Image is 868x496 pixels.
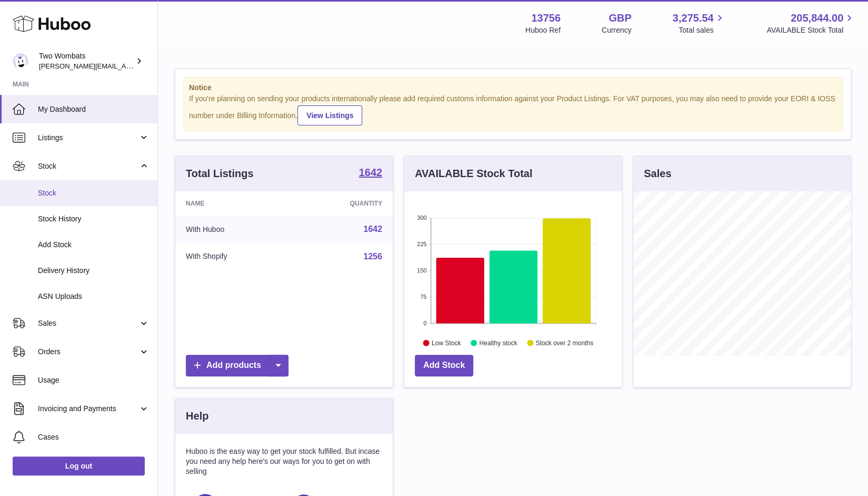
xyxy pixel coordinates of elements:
a: 1642 [363,225,382,234]
a: View Listings [297,105,362,125]
span: 205,844.00 [791,11,843,25]
a: Log out [13,456,145,475]
strong: 13756 [531,11,561,25]
span: AVAILABLE Stock Total [766,25,855,35]
text: 0 [423,320,426,326]
a: Add Stock [415,355,473,376]
div: Currency [602,25,632,35]
text: 300 [417,215,426,221]
div: Huboo Ref [525,25,561,35]
h3: AVAILABLE Stock Total [415,167,532,181]
img: adam.randall@twowombats.com [13,53,28,69]
text: Low Stock [432,339,461,346]
div: Two Wombats [39,51,134,71]
a: Add products [186,355,288,376]
span: Stock [38,188,149,198]
th: Name [175,191,293,216]
span: Delivery History [38,266,149,276]
text: Stock over 2 months [536,339,593,346]
span: Orders [38,347,138,357]
text: 150 [417,267,426,274]
a: 1642 [359,167,383,180]
h3: Help [186,409,208,423]
span: ASN Uploads [38,291,149,302]
a: 1256 [363,252,382,261]
span: Stock [38,161,138,171]
span: Invoicing and Payments [38,404,138,414]
div: If you're planning on sending your products internationally please add required customs informati... [189,94,837,125]
th: Quantity [293,191,393,216]
span: Listings [38,133,138,143]
text: 225 [417,241,426,247]
text: Healthy stock [479,339,517,346]
span: Sales [38,318,138,328]
h3: Sales [644,167,671,181]
strong: 1642 [359,167,383,178]
strong: GBP [608,11,631,25]
span: Stock History [38,214,149,224]
a: 205,844.00 AVAILABLE Stock Total [766,11,855,35]
p: Huboo is the easy way to get your stock fulfilled. But incase you need any help here's our ways f... [186,446,382,476]
span: Usage [38,375,149,385]
td: With Huboo [175,216,293,243]
span: 3,275.54 [673,11,714,25]
text: 75 [420,294,426,300]
span: My Dashboard [38,104,149,114]
span: Total sales [679,25,725,35]
span: Cases [38,432,149,442]
span: [PERSON_NAME][EMAIL_ADDRESS][PERSON_NAME][DOMAIN_NAME] [39,62,267,70]
td: With Shopify [175,243,293,270]
a: 3,275.54 Total sales [673,11,726,35]
strong: Notice [189,83,837,93]
h3: Total Listings [186,167,254,181]
span: Add Stock [38,240,149,250]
